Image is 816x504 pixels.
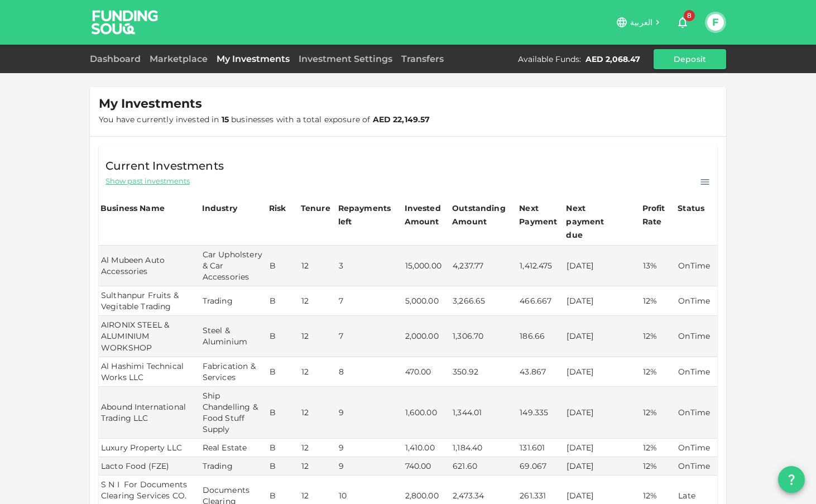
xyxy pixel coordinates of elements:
td: Lacto Food (FZE) [99,457,200,476]
td: B [267,387,299,439]
span: You have currently invested in businesses with a total exposure of [99,114,430,124]
td: 740.00 [403,457,451,476]
td: B [267,286,299,316]
td: OnTime [676,387,717,439]
td: 186.66 [517,316,564,357]
a: My Investments [212,54,294,64]
td: B [267,316,299,357]
div: Risk [269,201,291,215]
td: 12% [641,457,676,476]
td: Steel & Aluminium [200,316,267,357]
td: 9 [337,387,403,439]
td: 3 [337,246,403,286]
td: 12 [299,246,337,286]
td: 1,412.475 [517,246,564,286]
strong: AED 22,149.57 [373,114,430,124]
td: 15,000.00 [403,246,451,286]
td: [DATE] [564,316,640,357]
div: Next Payment [519,201,563,228]
td: 12% [641,316,676,357]
span: Show past investments [105,176,190,186]
td: 350.92 [450,357,517,387]
td: 466.667 [517,286,564,316]
td: [DATE] [564,457,640,476]
div: Invested Amount [405,201,449,228]
td: 43.867 [517,357,564,387]
div: Tenure [301,201,330,215]
span: العربية [630,17,652,27]
td: 12 [299,457,337,476]
div: Status [678,201,705,215]
a: Investment Settings [294,54,397,64]
td: 9 [337,439,403,457]
td: 1,306.70 [450,316,517,357]
td: AIRONIX STEEL & ALUMINIUM WORKSHOP [99,316,200,357]
td: 4,237.77 [450,246,517,286]
span: Current Investments [105,157,224,175]
a: Dashboard [90,54,145,64]
td: OnTime [676,286,717,316]
td: Fabrication & Services [200,357,267,387]
td: 7 [337,286,403,316]
div: Business Name [100,201,165,215]
td: OnTime [676,357,717,387]
button: F [707,14,724,31]
td: 12 [299,286,337,316]
td: Car Upholstery & Car Accessories [200,246,267,286]
div: Industry [202,201,237,215]
td: 1,410.00 [403,439,451,457]
td: Luxury Property LLC [99,439,200,457]
td: Trading [200,457,267,476]
td: 12 [299,439,337,457]
span: My Investments [99,96,202,112]
a: Transfers [397,54,448,64]
td: [DATE] [564,246,640,286]
td: Sulthanpur Fruits & Vegitable Trading [99,286,200,316]
div: Next payment due [566,201,622,242]
td: [DATE] [564,357,640,387]
td: Abound International Trading LLC [99,387,200,439]
td: 12 [299,387,337,439]
td: B [267,439,299,457]
div: Outstanding Amount [452,201,508,228]
div: AED 2,068.47 [585,54,640,65]
td: 12% [641,357,676,387]
td: 9 [337,457,403,476]
td: 1,344.01 [450,387,517,439]
td: 1,184.40 [450,439,517,457]
div: Repayments left [338,201,394,228]
td: B [267,357,299,387]
td: [DATE] [564,439,640,457]
td: 13% [641,246,676,286]
td: 149.335 [517,387,564,439]
td: 12 [299,316,337,357]
td: Al Mubeen Auto Accessories [99,246,200,286]
div: Profit Rate [642,201,675,228]
a: Marketplace [145,54,212,64]
td: Ship Chandelling & Food Stuff Supply [200,387,267,439]
td: 12% [641,286,676,316]
td: B [267,457,299,476]
td: 621.60 [450,457,517,476]
div: Available Funds : [518,54,581,65]
td: OnTime [676,457,717,476]
button: 8 [671,11,694,33]
td: 1,600.00 [403,387,451,439]
td: 7 [337,316,403,357]
strong: 15 [222,114,229,124]
button: question [778,466,805,493]
td: Real Estate [200,439,267,457]
td: 5,000.00 [403,286,451,316]
td: 3,266.65 [450,286,517,316]
td: 2,000.00 [403,316,451,357]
